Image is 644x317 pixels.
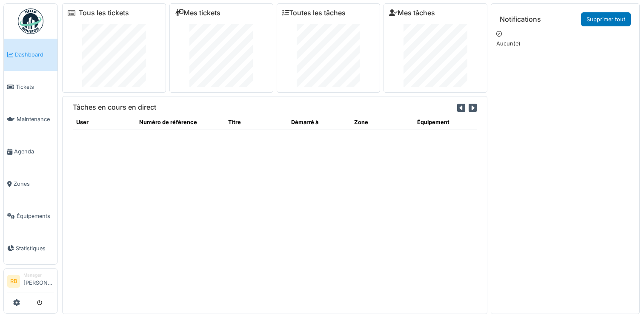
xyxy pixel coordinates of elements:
[351,115,414,130] th: Zone
[18,8,43,34] img: Badge_color-CXgf-gQk.svg
[17,212,54,220] span: Équipements
[581,12,631,26] a: Supprimer tout
[4,39,57,71] a: Dashboard
[414,115,477,130] th: Équipement
[14,147,54,156] span: Agenda
[389,9,435,17] a: Mes tâches
[79,9,129,17] a: Tous les tickets
[225,115,288,130] th: Titre
[23,272,54,290] li: [PERSON_NAME]
[288,115,351,130] th: Démarré à
[136,115,224,130] th: Numéro de référence
[16,244,54,252] span: Statistiques
[4,232,57,264] a: Statistiques
[17,115,54,123] span: Maintenance
[76,119,89,125] span: translation missing: fr.shared.user
[4,136,57,168] a: Agenda
[23,272,54,278] div: Manager
[7,272,54,292] a: RB Manager[PERSON_NAME]
[4,200,57,232] a: Équipements
[4,168,57,200] a: Zones
[4,103,57,136] a: Maintenance
[14,180,54,188] span: Zones
[496,40,634,48] p: Aucun(e)
[500,15,541,23] h6: Notifications
[73,103,156,111] h6: Tâches en cours en direct
[4,71,57,103] a: Tickets
[282,9,346,17] a: Toutes les tâches
[175,9,220,17] a: Mes tickets
[15,51,54,59] span: Dashboard
[7,275,20,288] li: RB
[16,83,54,91] span: Tickets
